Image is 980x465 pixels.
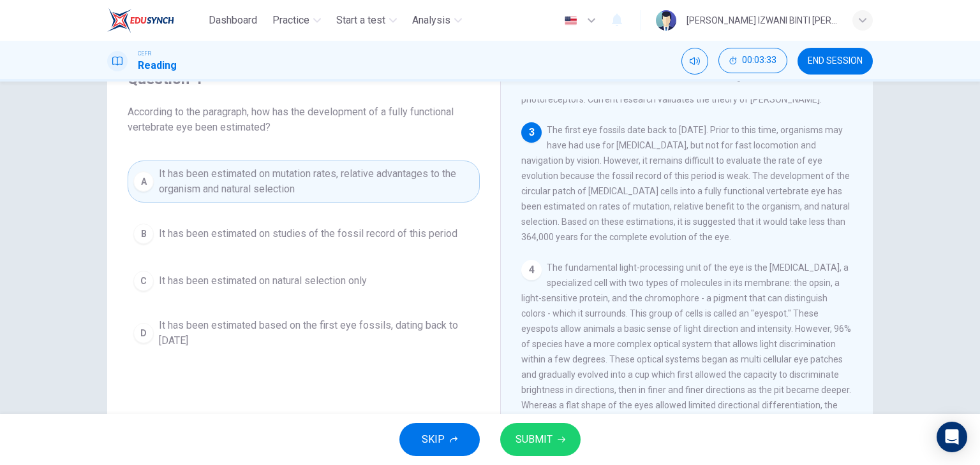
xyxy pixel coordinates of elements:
button: BIt has been estimated on studies of the fossil record of this period [128,218,480,250]
img: EduSynch logo [107,8,174,33]
div: [PERSON_NAME] IZWANI BINTI [PERSON_NAME] [687,13,837,28]
div: D [133,323,154,343]
button: Practice [267,9,326,32]
span: It has been estimated based on the first eye fossils, dating back to [DATE] [159,318,474,348]
span: 00:03:33 [742,55,776,66]
div: Open Intercom Messenger [937,422,967,452]
img: en [563,16,579,25]
div: 4 [521,260,542,280]
div: A [133,171,154,192]
span: Practice [272,13,309,28]
button: DIt has been estimated based on the first eye fossils, dating back to [DATE] [128,312,480,354]
span: It has been estimated on studies of the fossil record of this period [159,226,457,241]
span: END SESSION [808,56,863,66]
h1: Reading [138,58,177,73]
span: CEFR [138,49,151,58]
button: Analysis [407,9,467,32]
button: 00:03:33 [718,48,787,73]
span: The first eye fossils date back to [DATE]. Prior to this time, organisms may have had use for [ME... [521,125,850,242]
span: SKIP [422,431,445,448]
span: It has been estimated on natural selection only [159,273,367,289]
span: According to the paragraph, how has the development of a fully functional vertebrate eye been est... [128,104,480,135]
img: Profile picture [656,10,676,31]
span: Dashboard [209,13,257,28]
span: Analysis [412,13,450,28]
span: Start a test [336,13,385,28]
span: SUBMIT [516,431,553,448]
div: Hide [718,48,787,75]
div: Mute [681,48,708,75]
button: CIt has been estimated on natural selection only [128,265,480,297]
span: It has been estimated on mutation rates, relative advantages to the organism and natural selection [159,166,474,197]
button: END SESSION [798,48,873,75]
button: SKIP [399,423,480,456]
div: B [133,224,154,244]
button: Dashboard [204,9,262,32]
span: The fundamental light-processing unit of the eye is the [MEDICAL_DATA], a specialized cell with t... [521,262,852,456]
button: Start a test [331,9,402,32]
button: SUBMIT [500,423,581,456]
div: 3 [521,122,542,143]
div: C [133,271,154,291]
button: AIt has been estimated on mutation rates, relative advantages to the organism and natural selection [128,161,480,203]
a: EduSynch logo [107,8,204,33]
